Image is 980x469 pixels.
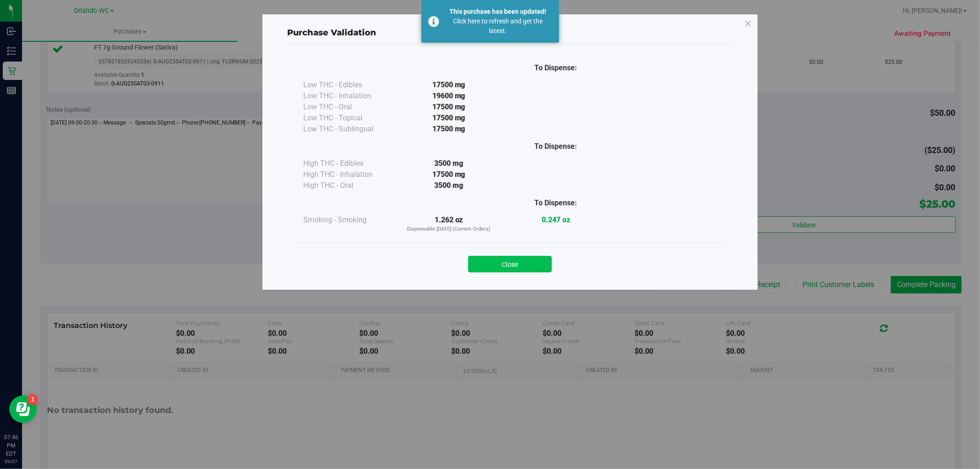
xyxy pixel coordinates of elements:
[395,169,502,180] div: 17500 mg
[395,124,502,135] div: 17500 mg
[542,215,570,224] strong: 0.247 oz
[9,396,37,423] iframe: Resource center
[303,215,395,226] div: Smoking - Smoking
[303,158,395,169] div: High THC - Edibles
[303,124,395,135] div: Low THC - Sublingual
[303,102,395,113] div: Low THC - Oral
[502,198,609,209] div: To Dispense:
[303,79,395,90] div: Low THC - Edibles
[395,90,502,102] div: 19600 mg
[303,169,395,180] div: High THC - Inhalation
[395,102,502,113] div: 17500 mg
[468,256,552,272] button: Close
[395,215,502,233] div: 1.262 oz
[502,141,609,152] div: To Dispense:
[303,113,395,124] div: Low THC - Topical
[444,17,552,36] div: Click here to refresh and get the latest.
[287,28,376,38] span: Purchase Validation
[395,79,502,90] div: 17500 mg
[502,62,609,73] div: To Dispense:
[444,7,552,17] div: This purchase has been updated!
[395,158,502,169] div: 3500 mg
[395,226,502,233] p: Dispensable [DATE] (Current Orders)
[395,180,502,191] div: 3500 mg
[27,394,38,405] iframe: Resource center unread badge
[303,180,395,191] div: High THC - Oral
[303,90,395,102] div: Low THC - Inhalation
[395,113,502,124] div: 17500 mg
